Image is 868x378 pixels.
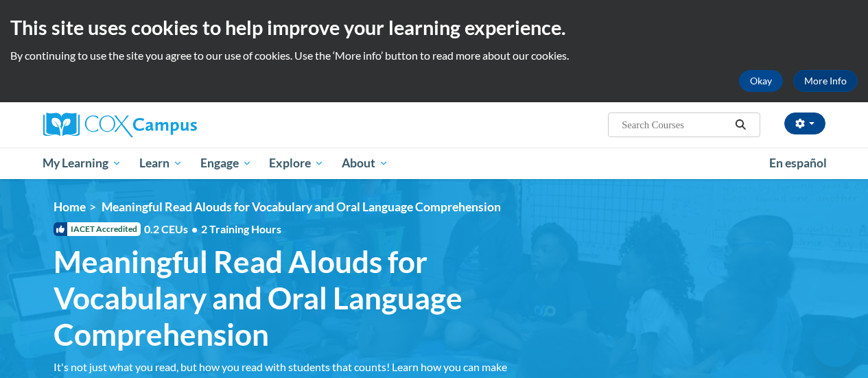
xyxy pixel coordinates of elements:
[760,149,836,178] a: En español
[620,117,730,133] input: Search Courses
[54,200,86,214] a: Home
[43,113,290,137] a: Cox Campus
[34,147,131,179] a: My Learning
[739,70,783,92] button: Okay
[102,200,501,214] span: Meaningful Read Alouds for Vocabulary and Oral Language Comprehension
[342,155,388,172] span: About
[333,147,397,179] a: About
[130,147,191,179] a: Learn
[784,113,825,134] button: Account Settings
[813,323,857,367] iframe: Button to launch messaging window
[269,155,324,172] span: Explore
[191,147,261,179] a: Engage
[43,155,121,172] span: My Learning
[793,70,858,92] a: More Info
[54,244,527,352] span: Meaningful Read Alouds for Vocabulary and Oral Language Comprehension
[191,222,198,235] span: •
[54,222,141,236] span: IACET Accredited
[144,222,281,237] span: 0.2 CEUs
[201,222,281,235] span: 2 Training Hours
[260,147,333,179] a: Explore
[10,14,858,41] h2: This site uses cookies to help improve your learning experience.
[139,155,183,172] span: Learn
[10,48,858,63] p: By continuing to use the site you agree to our use of cookies. Use the ‘More info’ button to read...
[730,117,751,133] button: Search
[43,113,197,137] img: Cox Campus
[769,156,827,170] span: En español
[33,147,836,179] div: Main menu
[200,155,252,172] span: Engage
